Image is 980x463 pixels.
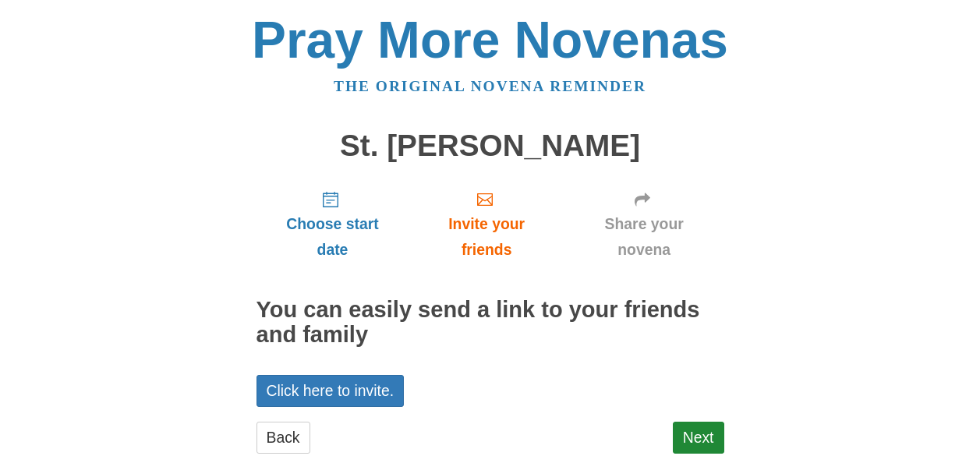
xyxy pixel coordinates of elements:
h2: You can easily send a link to your friends and family [256,298,724,348]
h1: St. [PERSON_NAME] [256,129,724,163]
a: Back [256,422,310,454]
a: Pray More Novenas [252,11,728,69]
a: The original novena reminder [334,78,646,94]
a: Next [673,422,724,454]
a: Choose start date [256,178,409,270]
a: Invite your friends [409,178,564,270]
span: Choose start date [272,211,394,263]
span: Invite your friends [424,211,548,263]
a: Click here to invite. [256,375,405,407]
span: Share your novena [580,211,709,263]
a: Share your novena [564,178,724,270]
